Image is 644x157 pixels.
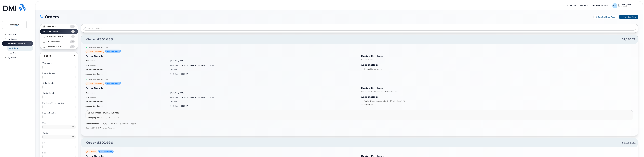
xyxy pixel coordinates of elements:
span: 20 [71,40,74,43]
button: Download Excel Report [594,15,618,19]
p: Dealer: DMI SNOW Verizon Wireless [86,127,633,129]
label: Invoice Number [42,112,75,114]
label: Purchase Order Number [42,102,75,104]
h3: Order Details: [86,86,358,90]
span: 2 [72,30,74,33]
td: 1012630 [168,67,358,72]
span: in process [87,150,96,152]
strong: Recipient: [86,92,95,94]
label: IMEI [42,152,75,154]
span: New Activation [106,50,120,52]
label: Username [42,62,75,64]
strong: Open Orders [46,31,58,33]
label: SIM [42,142,75,144]
a: Order #301653 [83,37,113,42]
strong: Accounting Codes: [86,73,103,75]
strong: Processed Orders [46,36,63,38]
span: 1 [72,35,74,38]
li: Apple - Magic Keyboard for iPad Pro 11‑inch (M4) [361,100,633,102]
td: [PERSON_NAME] [168,91,358,95]
a: Processed Orders1 [40,34,78,39]
a: Closed Orders20 [40,39,78,44]
span: [DATE] by [PERSON_NAME] (Executive IT Support) [100,123,137,125]
span: 16 [71,45,74,48]
h3: Device Purchase: [361,86,633,90]
a: Order #301496 [83,140,113,145]
strong: Shipping Address: [88,117,105,119]
h3: Order Details: [86,54,358,58]
label: Carrier Number [42,92,75,94]
span: Orders [45,15,59,19]
li: iPhone Standard Case [361,68,633,70]
h3: Accessories: [361,95,633,99]
strong: Employee Number [86,101,103,103]
span: Tablet iPad Pro 11-inch (M4) Wi-Fi + Cellular [361,91,397,93]
span: iPhone 16 Pro [361,59,373,61]
span: waiting for dealer [87,50,103,52]
iframe: Messenger Launcher [633,146,642,155]
li: Apple Pencil [361,103,633,106]
td: Cost Center: 502387 [168,72,358,76]
strong: City of Use: [86,96,96,98]
strong: Cancelled Orders [46,46,62,48]
strong: City of Use: [86,64,96,66]
strong: Closed Orders [46,41,60,43]
span: 39 [71,25,74,28]
strong: Recipient: [86,60,95,62]
a: Cancelled Orders16 [40,44,78,49]
td: 44320 ([GEOGRAPHIC_DATA], [GEOGRAPHIC_DATA]) [168,63,358,67]
h3: Device Purchase: [361,54,633,58]
label: Dealer [42,122,75,124]
h3: Accessories: [361,63,633,67]
span: Attention: [PERSON_NAME] [91,112,120,114]
td: [PERSON_NAME] [168,59,358,63]
div: [PERSON_NAME] approved [89,78,109,80]
span: New Activation [99,150,112,152]
a: Open Orders2 [40,29,78,34]
strong: Order Created: [86,123,99,125]
span: Filters [42,54,73,58]
td: Cost Center: 502387 [168,104,358,108]
span: New Activation [106,82,120,84]
span: [STREET_ADDRESS] [106,117,122,119]
label: Carrier [42,132,75,134]
label: Phone Number [42,72,75,74]
td: 44320 ([GEOGRAPHIC_DATA], [GEOGRAPHIC_DATA]) [168,95,358,99]
span: $2,168.22 [622,141,636,145]
a: All Orders39 [40,24,78,29]
strong: All Orders [46,25,56,27]
input: Search in orders [83,26,636,31]
div: [PERSON_NAME] approved [89,46,109,48]
strong: Employee Number [86,68,103,70]
span: $2,168.22 [622,37,636,41]
label: Order Number [42,82,75,84]
button: Start New Order [619,15,638,19]
strong: Accounting Codes: [86,105,103,107]
td: 1012630 [168,99,358,104]
span: waiting for dealer [87,82,103,84]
